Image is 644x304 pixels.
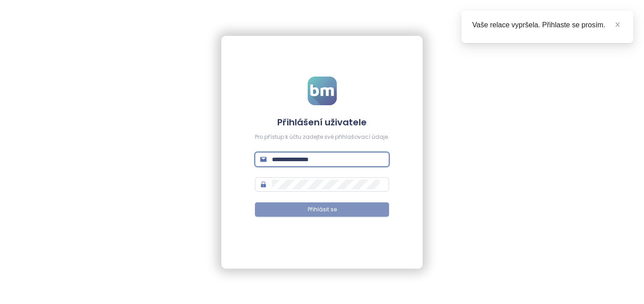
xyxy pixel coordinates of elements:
[255,116,389,128] h4: Přihlášení uživatele
[472,20,623,30] div: Vaše relace vypršela. Přihlaste se prosím.
[308,206,337,214] span: Přihlásit se
[308,77,337,105] img: logo
[260,181,267,188] span: lock
[255,133,389,141] div: Pro přístup k účtu zadejte své přihlašovací údaje.
[260,156,267,163] span: mail
[614,21,621,28] span: close
[255,202,389,217] button: Přihlásit se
